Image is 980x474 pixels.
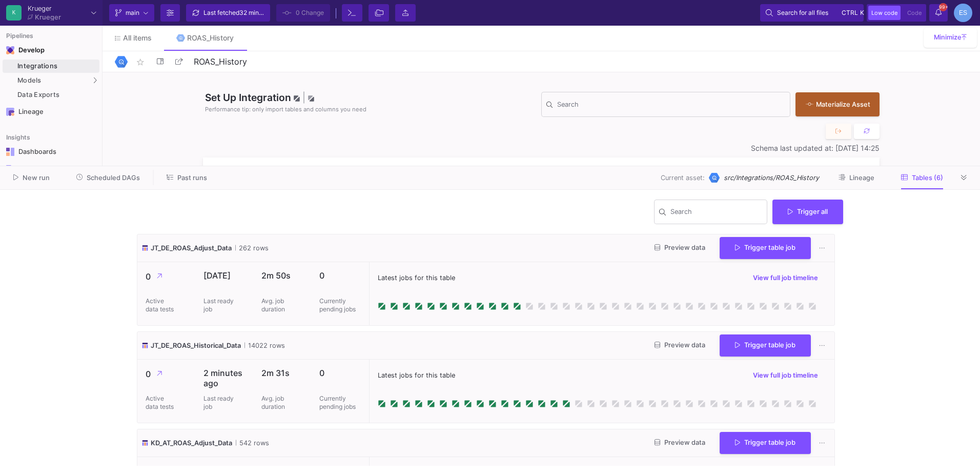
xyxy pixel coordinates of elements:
[795,92,880,116] button: Materialize Asset
[186,4,270,22] button: Last fetched32 minutes ago
[646,338,713,353] button: Preview data
[745,270,826,286] button: View full job timeline
[319,368,361,378] p: 0
[6,165,14,173] img: Navigation icon
[753,274,818,282] span: View full job timeline
[203,5,265,21] div: Last fetched
[205,105,366,114] span: Performance tip: only import tables and columns you need
[849,174,874,182] span: Lineage
[929,4,948,22] button: 99+
[904,6,925,20] button: Code
[907,9,922,16] span: Code
[735,341,795,349] span: Trigger table job
[17,91,97,99] div: Data Exports
[839,7,858,19] button: ctrlk
[203,297,234,313] p: Last ready job
[134,56,147,68] mat-icon: star_border
[842,7,858,19] span: ctrl
[154,170,219,186] button: Past runs
[760,4,864,22] button: Search for all filesctrlk
[319,297,361,313] p: Currently pending jobs
[735,244,795,251] span: Trigger table job
[126,5,139,21] span: main
[777,5,828,21] span: Search for all files
[939,3,947,11] span: 99+
[319,270,361,281] p: 0
[87,174,140,182] span: Scheduled DAGs
[236,438,269,448] span: 542 rows
[109,4,154,22] button: main
[235,243,269,253] span: 262 rows
[146,394,176,411] p: Active data tests
[557,102,785,110] input: Search for Tables, Columns, etc.
[187,34,234,42] div: ROAS_History
[3,60,99,73] a: Integrations
[772,200,843,224] button: Trigger all
[655,439,705,446] span: Preview data
[64,170,153,186] button: Scheduled DAGs
[151,438,232,448] span: KD_AT_ROAS_Adjust_Data
[378,370,455,380] span: Latest jobs for this table
[709,172,720,183] img: [Legacy] Google BigQuery
[203,270,245,281] p: [DATE]
[954,4,972,22] div: ES
[151,243,232,253] span: JT_DE_ROAS_Adjust_Data
[261,297,292,313] p: Avg. job duration
[23,174,50,182] span: New run
[826,170,887,186] button: Lineage
[889,170,955,186] button: Tables (6)
[806,100,864,109] div: Materialize Asset
[18,148,85,156] div: Dashboards
[319,394,361,411] p: Currently pending jobs
[745,368,826,383] button: View full job timeline
[655,244,705,251] span: Preview data
[951,4,972,22] button: ES
[6,5,22,21] div: K
[378,273,455,283] span: Latest jobs for this table
[177,174,207,182] span: Past runs
[871,9,897,16] span: Low code
[18,165,85,173] div: Widgets
[141,438,149,448] img: icon
[6,46,14,54] img: Navigation icon
[912,174,943,182] span: Tables (6)
[860,7,864,19] span: k
[203,394,234,411] p: Last ready job
[18,108,85,116] div: Lineage
[261,270,303,281] p: 2m 50s
[6,108,14,116] img: Navigation icon
[3,161,99,177] a: Navigation iconWidgets
[141,341,149,350] img: icon
[720,432,811,454] button: Trigger table job
[724,173,819,183] span: src/Integrations/ROAS_History
[1,170,62,186] button: New run
[123,34,152,42] span: All items
[17,76,42,85] span: Models
[646,435,713,451] button: Preview data
[203,90,541,118] div: Set Up Integration
[720,237,811,259] button: Trigger table job
[261,368,303,378] p: 2m 31s
[28,5,61,12] div: Krueger
[868,6,901,20] button: Low code
[261,394,292,411] p: Avg. job duration
[176,34,185,43] img: Tab icon
[720,334,811,357] button: Trigger table job
[151,341,241,350] span: JT_DE_ROAS_Historical_Data
[141,243,149,253] img: icon
[3,104,99,120] a: Navigation iconLineage
[146,297,176,313] p: Active data tests
[753,371,818,379] span: View full job timeline
[735,439,795,446] span: Trigger table job
[17,62,97,70] div: Integrations
[3,42,99,58] mat-expansion-panel-header: Navigation iconDevelop
[244,341,285,350] span: 14022 rows
[646,240,713,256] button: Preview data
[146,270,187,283] p: 0
[146,368,187,381] p: 0
[35,14,61,21] div: Krueger
[3,144,99,160] a: Navigation iconDashboards
[6,148,14,156] img: Navigation icon
[3,88,99,102] a: Data Exports
[18,46,34,54] div: Develop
